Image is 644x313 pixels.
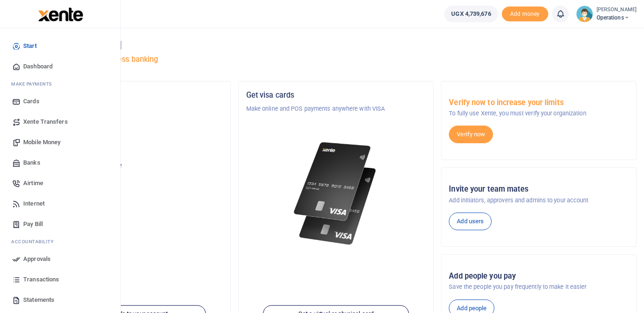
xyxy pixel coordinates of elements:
span: Banks [23,158,40,167]
span: Start [23,41,37,51]
span: Mobile Money [23,138,60,147]
a: logo-small logo-large logo-large [37,10,83,17]
span: Cards [23,97,39,106]
a: Pay Bill [7,214,113,234]
span: ake Payments [16,80,52,87]
h5: Account [43,127,223,136]
a: Statements [7,290,113,310]
a: Add users [449,213,492,230]
p: To fully use Xente, you must verify your organization [449,109,629,118]
span: Transactions [23,275,59,284]
p: Save the people you pay frequently to make it easier [449,282,629,292]
a: Dashboard [7,56,113,77]
a: Xente Transfers [7,112,113,132]
span: Add money [502,7,548,22]
img: xente-_physical_cards.png [291,136,381,252]
li: M [7,77,113,91]
a: Approvals [7,249,113,269]
p: Add initiators, approvers and admins to your account [449,196,629,205]
span: Xente Transfers [23,117,68,127]
span: UGX 4,739,676 [451,9,491,19]
a: Airtime [7,173,113,193]
h4: Hello [PERSON_NAME] [35,40,637,50]
h5: Organization [43,91,223,100]
img: logo-large [38,7,83,21]
a: Banks [7,153,113,173]
span: Internet [23,199,45,208]
p: Your current account balance [43,161,223,170]
p: Operations [43,140,223,150]
li: Wallet ballance [440,6,501,22]
h5: Verify now to increase your limits [449,98,629,107]
img: profile-user [576,6,593,22]
h5: Get visa cards [246,91,426,100]
a: profile-user [PERSON_NAME] Operations [576,6,637,22]
span: Operations [597,13,637,22]
span: Pay Bill [23,220,43,229]
a: Start [7,36,113,56]
span: countability [18,238,53,245]
p: Make online and POS payments anywhere with VISA [246,104,426,113]
a: Transactions [7,269,113,290]
a: Cards [7,91,113,112]
h5: Invite your team mates [449,185,629,194]
span: Approvals [23,254,51,264]
h5: Add people you pay [449,272,629,281]
a: UGX 4,739,676 [444,6,498,22]
a: Add money [502,10,548,17]
li: Toup your wallet [502,7,548,22]
li: Ac [7,234,113,249]
span: Statements [23,295,54,305]
a: Internet [7,193,113,214]
h5: Welcome to better business banking [35,55,637,64]
a: Mobile Money [7,132,113,153]
small: [PERSON_NAME] [597,6,637,14]
p: Outbox (U) Limited [43,104,223,113]
a: Verify now [449,126,493,143]
h5: UGX 4,739,676 [43,173,223,182]
span: Airtime [23,179,43,188]
span: Dashboard [23,62,53,71]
